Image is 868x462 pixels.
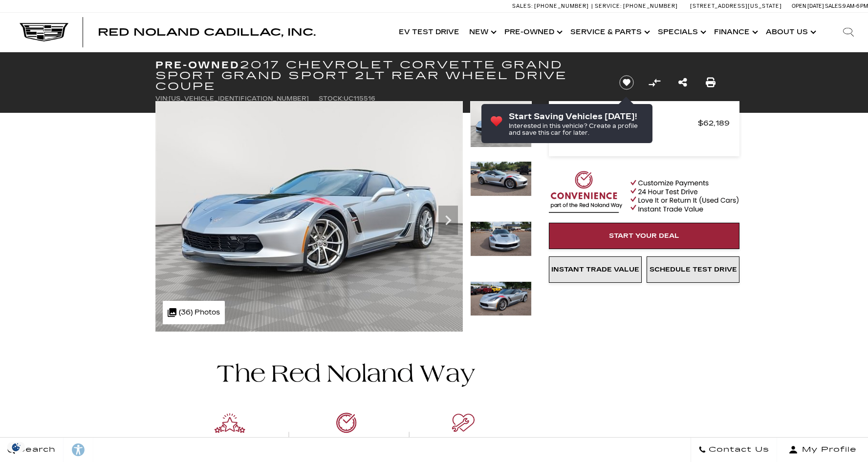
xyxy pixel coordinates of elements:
div: Next [438,206,458,235]
span: [US_VEHICLE_IDENTIFICATION_NUMBER] [169,95,309,102]
span: Open [DATE] [792,3,824,9]
a: Service: [PHONE_NUMBER] [591,3,680,9]
img: Opt-Out Icon [5,442,27,452]
span: Contact Us [706,443,769,457]
span: [PHONE_NUMBER] [623,3,678,9]
img: Used 2017 BLADE SILVER METALLIC Chevrolet Grand Sport 2LT image 1 [470,101,532,147]
a: Red Noland Price $62,189 [559,116,730,130]
a: Red Noland Cadillac, Inc. [98,27,316,37]
a: Specials [653,13,709,52]
span: Red Noland Price [559,116,698,130]
a: [STREET_ADDRESS][US_STATE] [690,3,782,9]
a: Contact Us [691,438,777,462]
a: EV Test Drive [394,13,464,52]
a: Pre-Owned [499,13,565,52]
a: Sales: [PHONE_NUMBER] [512,3,591,9]
span: Search [15,443,56,457]
a: Start Your Deal [549,223,739,249]
span: 9 AM-6 PM [843,3,868,9]
span: Start Your Deal [609,232,679,240]
a: Finance [709,13,761,52]
a: Service & Parts [565,13,653,52]
button: Save vehicle [616,75,637,90]
img: Used 2017 BLADE SILVER METALLIC Chevrolet Grand Sport 2LT image 1 [155,101,463,332]
a: Print this Pre-Owned 2017 Chevrolet Corvette Grand Sport Grand Sport 2LT Rear Wheel Drive Coupe [706,76,716,89]
span: UC115516 [344,95,375,102]
a: About Us [761,13,819,52]
a: Share this Pre-Owned 2017 Chevrolet Corvette Grand Sport Grand Sport 2LT Rear Wheel Drive Coupe [678,76,687,89]
span: $62,189 [698,116,730,130]
img: Used 2017 BLADE SILVER METALLIC Chevrolet Grand Sport 2LT image 2 [470,161,532,196]
section: Click to Open Cookie Consent Modal [5,442,27,452]
span: Service: [595,3,622,9]
span: Stock: [319,95,344,102]
span: Sales: [825,3,843,9]
a: Instant Trade Value [549,256,642,283]
div: (36) Photos [163,301,225,324]
span: [PHONE_NUMBER] [534,3,589,9]
button: Open user profile menu [777,438,868,462]
span: VIN: [155,95,169,102]
strong: Pre-Owned [155,59,240,71]
a: Schedule Test Drive [647,256,739,283]
img: Used 2017 BLADE SILVER METALLIC Chevrolet Grand Sport 2LT image 3 [470,221,532,256]
img: Used 2017 BLADE SILVER METALLIC Chevrolet Grand Sport 2LT image 4 [470,281,532,316]
a: Details [559,130,730,144]
a: New [464,13,499,52]
img: Cadillac Dark Logo with Cadillac White Text [20,23,68,42]
span: My Profile [798,443,857,457]
span: Instant Trade Value [551,266,639,273]
h1: 2017 Chevrolet Corvette Grand Sport Grand Sport 2LT Rear Wheel Drive Coupe [155,60,603,92]
span: Sales: [512,3,533,9]
span: Red Noland Cadillac, Inc. [98,26,316,38]
span: Schedule Test Drive [650,266,737,273]
button: Compare Vehicle [647,75,662,90]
